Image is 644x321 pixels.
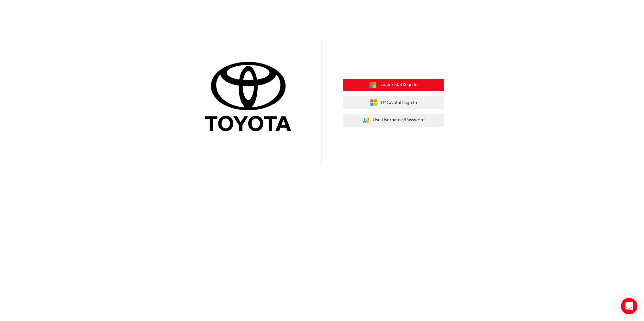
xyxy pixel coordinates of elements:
span: Dealer Staff Sign In [379,81,418,89]
span: TMCA Staff Sign In [380,99,417,107]
button: Use Username/Password [343,114,444,127]
button: Dealer StaffSign In [343,79,444,92]
span: Use Username/Password [373,116,425,124]
div: Open Intercom Messenger [621,298,637,314]
button: TMCA StaffSign In [343,96,444,109]
img: Trak [200,60,301,135]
